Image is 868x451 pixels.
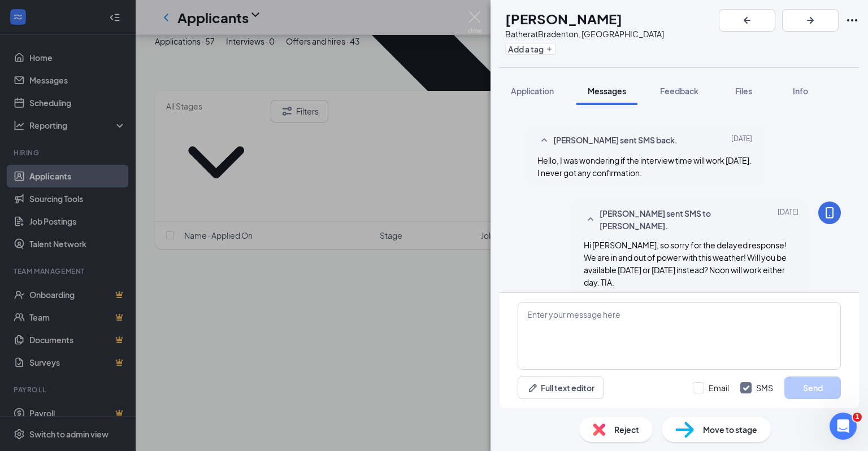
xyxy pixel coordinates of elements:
[505,43,555,55] button: PlusAdd a tag
[518,376,604,399] button: Full text editorPen
[505,9,622,28] h1: [PERSON_NAME]
[600,207,748,232] span: [PERSON_NAME] sent SMS to [PERSON_NAME].
[584,240,787,287] span: Hi [PERSON_NAME], so sorry for the delayed response! We are in and out of power with this weather...
[527,382,539,393] svg: Pen
[778,207,798,232] span: [DATE]
[784,376,841,399] button: Send
[719,9,775,32] button: ArrowLeftNew
[740,14,754,27] svg: ArrowLeftNew
[830,413,857,440] iframe: Intercom live chat
[505,28,664,40] div: Bather at Bradenton, [GEOGRAPHIC_DATA]
[660,86,698,96] span: Feedback
[614,423,639,436] span: Reject
[845,14,859,27] svg: Ellipses
[823,206,836,220] svg: MobileSms
[584,213,597,226] svg: SmallChevronUp
[793,86,808,96] span: Info
[546,46,553,52] svg: Plus
[731,134,752,147] span: [DATE]
[804,14,817,27] svg: ArrowRight
[537,155,752,178] span: Hello, I was wondering if the interview time will work [DATE]. I never got any confirmation.
[853,413,862,422] span: 1
[735,86,752,96] span: Files
[511,86,554,96] span: Application
[782,9,839,32] button: ArrowRight
[588,86,626,96] span: Messages
[703,423,757,436] span: Move to stage
[537,134,551,147] svg: SmallChevronUp
[553,134,678,147] span: [PERSON_NAME] sent SMS back.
